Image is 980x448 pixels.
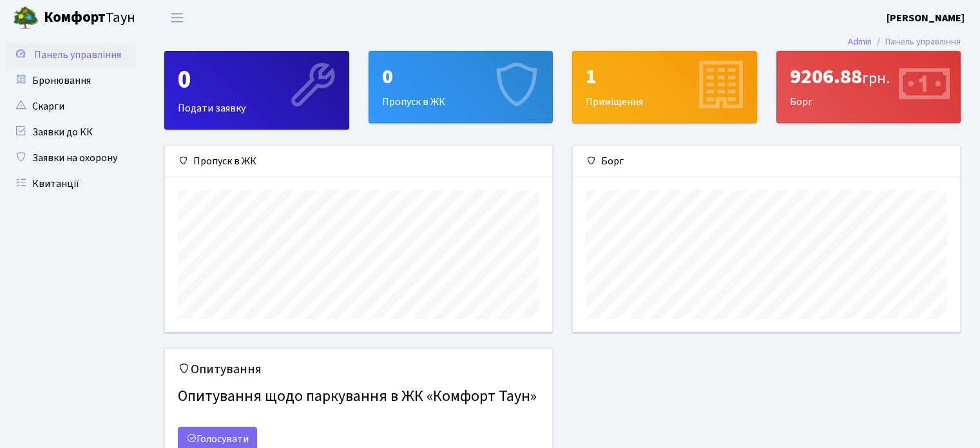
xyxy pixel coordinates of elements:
a: Бронювання [6,68,135,93]
a: Скарги [6,93,135,119]
div: 1 [586,64,744,89]
h5: Опитування [178,362,539,377]
a: 0Подати заявку [164,51,349,130]
nav: breadcrumb [829,28,980,55]
a: 0Пропуск в ЖК [369,51,553,123]
li: Панель управління [872,35,961,49]
b: [PERSON_NAME] [887,11,965,25]
span: Панель управління [34,48,121,62]
a: Заявки на охорону [6,145,135,171]
div: Пропуск в ЖК [165,146,552,177]
span: Таун [44,7,135,29]
div: Пропуск в ЖК [369,52,553,122]
div: 0 [382,64,540,89]
img: logo.png [13,5,39,31]
div: Приміщення [573,52,756,122]
a: Квитанції [6,171,135,197]
div: 0 [178,64,336,95]
a: Панель управління [6,42,135,68]
a: 1Приміщення [572,51,757,123]
div: Борг [777,52,961,122]
span: грн. [862,67,890,90]
div: Борг [573,146,960,177]
button: Переключити навігацію [161,7,193,28]
a: Admin [848,35,872,48]
a: [PERSON_NAME] [887,10,965,26]
div: Подати заявку [165,52,349,129]
h4: Опитування щодо паркування в ЖК «Комфорт Таун» [178,382,539,411]
b: Комфорт [44,7,106,28]
a: Заявки до КК [6,119,135,145]
div: 9206.88 [790,64,948,89]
